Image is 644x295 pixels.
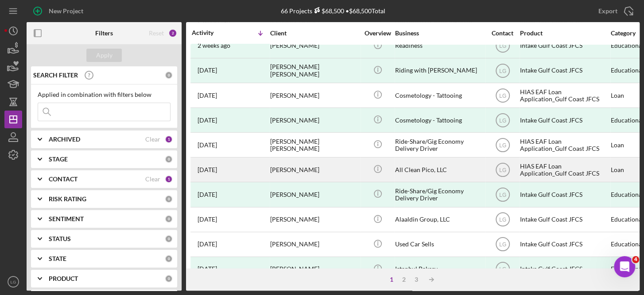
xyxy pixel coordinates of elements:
[499,192,506,198] text: LG
[270,84,359,107] div: [PERSON_NAME]
[395,84,484,107] div: Cosmetology - Tattooing
[312,7,344,15] div: $68,500
[165,155,173,163] div: 0
[198,216,217,223] time: 2025-08-08 21:17
[395,257,484,281] div: Istanbul Bakery
[198,166,217,173] time: 2025-08-14 17:53
[27,2,92,20] button: New Project
[395,208,484,231] div: Alaaldin Group, LLC
[395,183,484,206] div: Ride-Share/Gig Economy Delivery Driver
[96,49,113,62] div: Apply
[598,2,617,20] div: Export
[165,215,173,223] div: 0
[145,136,160,143] div: Clear
[198,67,217,74] time: 2025-09-03 01:03
[270,158,359,181] div: [PERSON_NAME]
[590,2,640,20] button: Export
[632,256,639,263] span: 4
[395,34,484,57] div: Readiness
[198,191,217,198] time: 2025-08-11 13:04
[49,2,83,20] div: New Project
[270,108,359,132] div: [PERSON_NAME]
[614,256,635,277] iframe: Intercom live chat
[49,136,80,143] b: ARCHIVED
[33,72,78,79] b: SEARCH FILTER
[270,208,359,231] div: [PERSON_NAME]
[49,156,68,163] b: STAGE
[395,30,484,37] div: Business
[270,233,359,256] div: [PERSON_NAME]
[520,30,609,37] div: Product
[281,7,385,15] div: 66 Projects • $68,500 Total
[395,108,484,132] div: Cosmetology - Tattooing
[165,71,173,79] div: 0
[499,217,506,223] text: LG
[520,183,609,206] div: Intake Gulf Coast JFCS
[410,276,423,283] div: 3
[192,29,231,36] div: Activity
[499,266,506,272] text: LG
[395,59,484,82] div: Riding with [PERSON_NAME]
[499,117,506,123] text: LG
[520,257,609,281] div: Intake Gulf Coast JFCS
[49,195,86,203] b: RISK RATING
[95,30,113,37] b: Filters
[520,158,609,181] div: HIAS EAF Loan Application_Gulf Coast JFCS
[49,275,78,282] b: PRODUCT
[520,84,609,107] div: HIAS EAF Loan Application_Gulf Coast JFCS
[520,34,609,57] div: Intake Gulf Coast JFCS
[270,257,359,281] div: [PERSON_NAME]
[49,255,66,262] b: STATE
[270,34,359,57] div: [PERSON_NAME]
[520,133,609,157] div: HIAS EAF Loan Application_Gulf Coast JFCS
[165,275,173,283] div: 0
[520,59,609,82] div: Intake Gulf Coast JFCS
[198,92,217,99] time: 2025-08-19 00:20
[398,276,410,283] div: 2
[198,241,217,248] time: 2025-08-08 20:15
[165,195,173,203] div: 0
[499,68,506,74] text: LG
[49,235,71,242] b: STATUS
[165,135,173,143] div: 1
[198,42,230,49] time: 2025-09-04 16:41
[270,30,359,37] div: Client
[198,265,217,272] time: 2025-08-08 00:10
[270,183,359,206] div: [PERSON_NAME]
[499,92,506,99] text: LG
[49,176,78,183] b: CONTACT
[499,43,506,49] text: LG
[165,235,173,243] div: 0
[395,158,484,181] div: All Clean Pico, LLC
[49,215,84,222] b: SENTIMENT
[270,59,359,82] div: [PERSON_NAME] [PERSON_NAME]
[520,208,609,231] div: Intake Gulf Coast JFCS
[520,233,609,256] div: Intake Gulf Coast JFCS
[165,175,173,183] div: 1
[499,142,506,148] text: LG
[486,30,519,37] div: Contact
[395,133,484,157] div: Ride-Share/Gig Economy Delivery Driver
[149,30,164,37] div: Reset
[520,108,609,132] div: Intake Gulf Coast JFCS
[145,176,160,183] div: Clear
[4,273,22,291] button: LG
[11,280,16,284] text: LG
[499,241,506,248] text: LG
[38,91,171,98] div: Applied in combination with filters below
[198,142,217,149] time: 2025-08-18 22:15
[361,30,394,37] div: Overview
[385,276,398,283] div: 1
[168,29,177,38] div: 2
[395,233,484,256] div: Used Car Sells
[270,133,359,157] div: [PERSON_NAME] [PERSON_NAME]
[86,49,122,62] button: Apply
[499,167,506,173] text: LG
[165,255,173,263] div: 0
[198,117,217,124] time: 2025-08-18 23:54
